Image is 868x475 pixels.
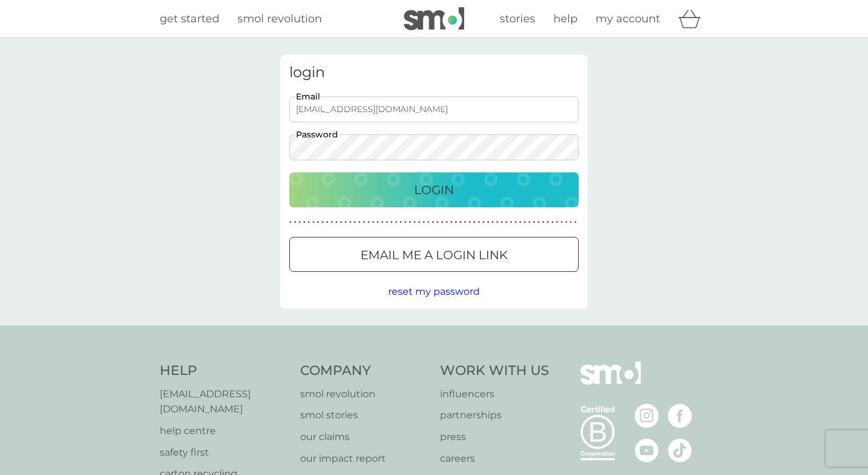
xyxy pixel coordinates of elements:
button: Email me a login link [289,237,579,272]
h4: Help [160,362,288,380]
p: ● [501,219,503,225]
p: ● [321,219,324,225]
img: smol [580,362,641,403]
p: ● [561,219,563,225]
a: our claims [300,429,429,445]
p: ● [395,219,397,225]
p: ● [492,219,494,225]
a: stories [500,10,535,28]
a: smol revolution [300,386,429,402]
p: ● [354,219,356,225]
p: ● [436,219,439,225]
p: ● [317,219,319,225]
h3: login [289,64,579,81]
p: ● [335,219,338,225]
a: help [553,10,577,28]
p: ● [368,219,370,225]
p: ● [496,219,498,225]
p: Email me a login link [360,245,508,265]
p: ● [515,219,517,225]
a: safety first [160,445,288,461]
p: ● [533,219,535,225]
p: ● [565,219,568,225]
p: ● [445,219,448,225]
p: ● [372,219,374,225]
a: partnerships [440,407,549,423]
button: reset my password [388,284,480,300]
a: smol revolution [237,10,322,28]
p: ● [298,219,301,225]
p: ● [556,219,558,225]
a: influencers [440,386,549,402]
p: ● [331,219,333,225]
p: ● [340,219,342,225]
p: ● [312,219,315,225]
p: ● [382,219,384,225]
p: ● [400,219,402,225]
p: ● [450,219,453,225]
p: ● [358,219,360,225]
button: Login [289,172,579,207]
a: careers [440,451,549,467]
a: help centre [160,423,288,439]
p: ● [391,219,393,225]
h4: Work With Us [440,362,549,380]
p: ● [409,219,411,225]
p: Login [414,180,454,200]
p: ● [473,219,476,225]
p: ● [538,219,540,225]
a: [EMAIL_ADDRESS][DOMAIN_NAME] [160,386,288,417]
p: ● [547,219,549,225]
p: ● [510,219,512,225]
span: get started [160,12,219,25]
p: ● [418,219,421,225]
p: ● [303,219,306,225]
p: our impact report [300,451,429,467]
span: my account [596,12,660,25]
p: ● [455,219,458,225]
p: ● [487,219,489,225]
span: reset my password [388,286,480,297]
img: visit the smol Youtube page [635,438,659,462]
p: ● [326,219,329,225]
p: ● [459,219,462,225]
p: ● [363,219,365,225]
p: ● [441,219,444,225]
p: ● [542,219,544,225]
p: press [440,429,549,445]
p: ● [464,219,467,225]
p: ● [423,219,425,225]
a: my account [596,10,660,28]
h4: Company [300,362,429,380]
p: ● [289,219,292,225]
p: ● [524,219,526,225]
p: ● [574,219,577,225]
p: ● [308,219,310,225]
p: ● [414,219,416,225]
span: smol revolution [237,12,322,25]
p: ● [529,219,531,225]
p: ● [505,219,508,225]
a: get started [160,10,219,28]
img: visit the smol Tiktok page [668,438,692,462]
p: ● [377,219,379,225]
p: ● [468,219,471,225]
a: smol stories [300,407,429,423]
img: smol [404,7,464,30]
p: ● [349,219,351,225]
p: ● [404,219,407,225]
p: ● [345,219,347,225]
p: ● [427,219,430,225]
p: ● [552,219,554,225]
p: ● [519,219,521,225]
img: visit the smol Instagram page [635,404,659,428]
span: help [553,12,577,25]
